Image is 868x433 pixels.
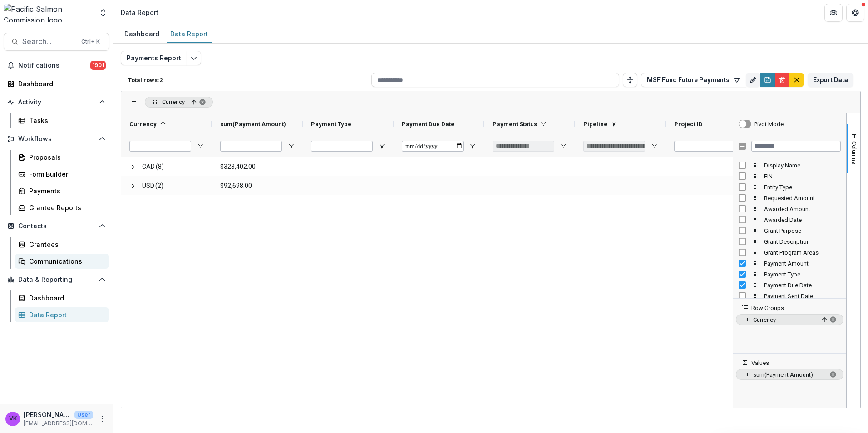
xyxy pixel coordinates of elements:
[145,97,213,108] div: Row Groups
[733,182,846,192] div: Entity Type Column
[15,290,109,305] a: Dashboard
[162,98,185,105] span: Currency
[402,121,454,128] span: Payment Due Date
[18,135,95,143] span: Workflows
[15,200,109,215] a: Grantee Reports
[197,143,204,150] button: Open Filter Menu
[751,141,841,152] input: Filter Columns Input
[808,73,853,87] button: Export Data
[29,186,102,196] div: Payments
[764,282,841,289] span: Payment Due Date
[220,177,295,195] span: $92,698.00
[764,173,841,180] span: EIN
[775,73,789,87] button: Delete
[674,141,736,152] input: Project ID Filter Input
[4,33,109,51] button: Search...
[129,141,191,152] input: Currency Filter Input
[733,214,846,225] div: Awarded Date Column
[733,192,846,203] div: Requested Amount Column
[121,8,158,17] div: Data Report
[851,141,858,164] span: Columns
[623,73,637,87] button: Toggle auto height
[733,160,846,171] div: Display Name Column
[733,171,846,182] div: EIN Column
[128,77,368,84] p: Total rows: 2
[24,419,93,428] p: [EMAIL_ADDRESS][DOMAIN_NAME]
[220,141,282,152] input: sum(Payment Amount) Filter Input
[733,311,846,353] div: Row Groups
[733,247,846,258] div: Grant Program Areas Column
[733,225,846,236] div: Grant Purpose Column
[764,227,841,234] span: Grant Purpose
[824,4,843,22] button: Partners
[97,4,109,22] button: Open entity switcher
[4,4,93,22] img: Pacific Salmon Commission logo
[29,153,102,162] div: Proposals
[74,411,93,419] p: User
[4,132,109,146] button: Open Workflows
[493,121,537,128] span: Payment Status
[121,27,163,40] div: Dashboard
[311,121,351,128] span: Payment Type
[29,169,102,179] div: Form Builder
[29,293,102,303] div: Dashboard
[733,290,846,301] div: Payment Sent Date Column
[4,219,109,233] button: Open Contacts
[751,305,784,311] span: Row Groups
[15,307,109,322] a: Data Report
[18,62,90,69] span: Notifications
[733,203,846,214] div: Awarded Amount Column
[674,121,703,128] span: Project ID
[560,143,567,150] button: Open Filter Menu
[764,216,841,223] span: Awarded Date
[733,280,846,290] div: Payment Due Date Column
[760,73,775,87] button: Save
[641,73,746,87] button: MSF Fund Future Payments
[29,203,102,212] div: Grantee Reports
[469,143,476,150] button: Open Filter Menu
[22,37,76,46] span: Search...
[287,143,295,150] button: Open Filter Menu
[18,98,95,106] span: Activity
[15,167,109,182] a: Form Builder
[18,79,102,89] div: Dashboard
[156,157,164,176] span: (8)
[846,4,864,22] button: Get Help
[753,371,825,378] span: sum(Payment Amount)
[15,150,109,165] a: Proposals
[733,236,846,247] div: Grant Description Column
[764,260,841,267] span: Payment Amount
[736,314,843,325] span: Currency, ascending. Press ENTER to sort. Press DELETE to remove
[29,240,102,249] div: Grantees
[142,177,154,195] span: USD
[15,113,109,128] a: Tasks
[764,271,841,278] span: Payment Type
[583,121,607,128] span: Pipeline
[121,51,187,65] button: Payments Report
[764,162,841,169] span: Display Name
[764,249,841,256] span: Grant Program Areas
[733,258,846,269] div: Payment Amount Column
[29,256,102,266] div: Communications
[4,272,109,287] button: Open Data & Reporting
[220,157,295,176] span: $323,402.00
[311,141,373,152] input: Payment Type Filter Input
[736,369,843,380] span: sum of Payment Amount. Press ENTER to change the aggregation type. Press DELETE to remove
[29,116,102,125] div: Tasks
[97,413,108,424] button: More
[378,143,385,150] button: Open Filter Menu
[220,121,286,128] span: sum(Payment Amount)
[167,25,212,43] a: Data Report
[15,254,109,269] a: Communications
[733,269,846,280] div: Payment Type Column
[121,25,163,43] a: Dashboard
[145,97,213,108] span: Currency, ascending. Press ENTER to sort. Press DELETE to remove
[90,61,106,70] span: 1901
[764,206,841,212] span: Awarded Amount
[142,157,155,176] span: CAD
[651,143,658,150] button: Open Filter Menu
[764,195,841,202] span: Requested Amount
[4,58,109,73] button: Notifications1901
[9,416,17,422] div: Victor Keong
[746,73,760,87] button: Rename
